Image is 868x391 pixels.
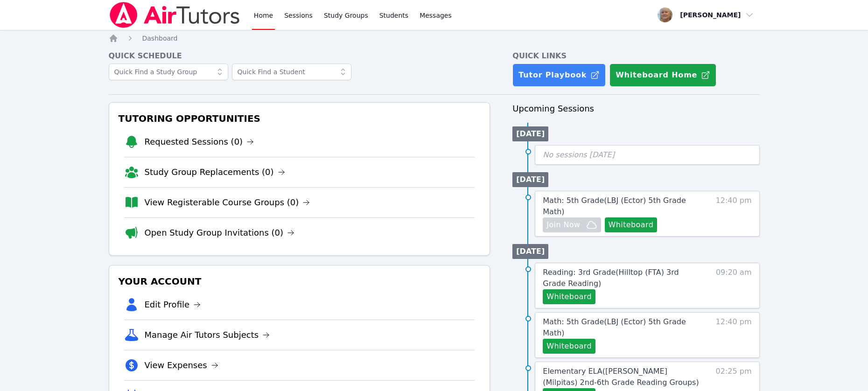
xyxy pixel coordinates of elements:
a: Study Group Replacements (0) [145,166,285,179]
button: Whiteboard [543,289,595,304]
a: View Expenses [145,359,218,372]
a: Requested Sessions (0) [145,135,254,148]
img: Air Tutors [109,2,241,28]
span: Messages [420,11,452,20]
a: Math: 5th Grade(LBJ (Ector) 5th Grade Math) [543,316,699,339]
h4: Quick Links [512,50,759,62]
li: [DATE] [512,244,548,259]
span: Math: 5th Grade ( LBJ (Ector) 5th Grade Math ) [543,317,686,337]
span: Reading: 3rd Grade ( Hilltop (FTA) 3rd Grade Reading ) [543,268,679,288]
h3: Upcoming Sessions [512,102,759,115]
button: Join Now [543,217,601,232]
span: 09:20 am [716,267,752,304]
span: Math: 5th Grade ( LBJ (Ector) 5th Grade Math ) [543,196,686,216]
a: Tutor Playbook [512,63,606,87]
button: Whiteboard [605,217,658,232]
a: Elementary ELA([PERSON_NAME] (Milpitas) 2nd-6th Grade Reading Groups) [543,366,699,388]
a: Edit Profile [145,298,201,311]
h3: Tutoring Opportunities [117,110,483,127]
span: Join Now [546,219,580,230]
nav: Breadcrumb [109,34,760,43]
h3: Your Account [117,273,483,290]
a: View Registerable Course Groups (0) [145,196,310,209]
input: Quick Find a Student [232,63,351,80]
span: 12:40 pm [716,195,752,232]
button: Whiteboard [543,339,595,354]
li: [DATE] [512,126,548,141]
a: Open Study Group Invitations (0) [145,226,295,239]
a: Math: 5th Grade(LBJ (Ector) 5th Grade Math) [543,195,699,217]
span: Elementary ELA ( [PERSON_NAME] (Milpitas) 2nd-6th Grade Reading Groups ) [543,367,699,387]
span: 12:40 pm [716,316,752,354]
h4: Quick Schedule [109,50,490,62]
input: Quick Find a Study Group [109,63,228,80]
a: Dashboard [142,34,178,43]
li: [DATE] [512,172,548,187]
a: Manage Air Tutors Subjects [145,328,270,342]
span: Dashboard [142,35,178,42]
span: No sessions [DATE] [543,150,615,159]
button: Whiteboard Home [609,63,716,87]
a: Reading: 3rd Grade(Hilltop (FTA) 3rd Grade Reading) [543,267,699,289]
